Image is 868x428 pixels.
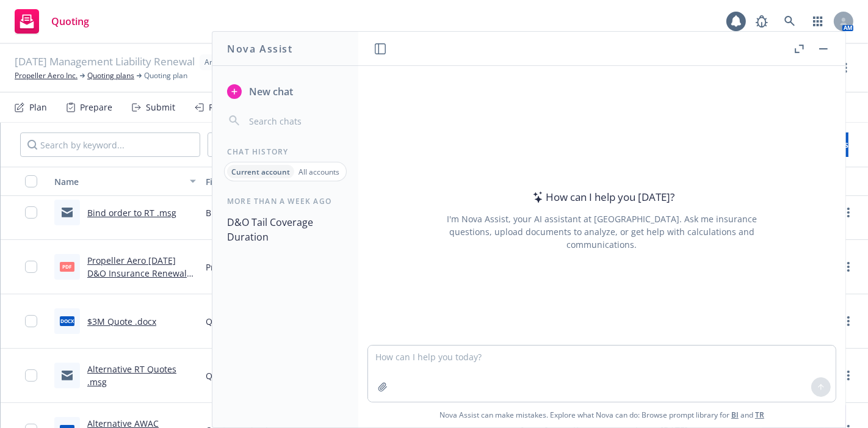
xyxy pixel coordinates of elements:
div: Prepare [80,103,112,112]
div: Responses [209,103,253,112]
span: Proposal [206,261,241,274]
input: Toggle Row Selected [25,369,37,382]
button: New chat [222,81,349,103]
span: Quote [206,315,231,328]
a: Bind order to RT .msg [87,207,176,219]
h1: Nova Assist [227,42,293,56]
span: Nova Assist can make mistakes. Explore what Nova can do: Browse prompt library for and [363,402,841,427]
button: Name [49,167,201,196]
a: more [839,60,853,75]
div: File type [206,175,334,188]
a: TR [755,410,764,420]
a: Quoting plans [87,70,134,81]
a: Report a Bug [750,9,774,34]
div: How can I help you [DATE]? [529,189,675,205]
input: Search chats [247,112,344,129]
span: Bind confirmation [206,206,279,219]
input: Toggle Row Selected [25,315,37,327]
span: [DATE] Management Liability Renewal [15,54,195,70]
a: $3M Quote .docx [87,316,156,327]
div: I'm Nova Assist, your AI assistant at [GEOGRAPHIC_DATA]. Ask me insurance questions, upload docum... [430,212,773,251]
span: New chat [247,84,293,99]
span: pdf [60,262,74,271]
a: Propeller Aero [DATE] D&O Insurance Renewal Proposal .pdf [87,255,187,292]
button: File type [201,167,352,196]
div: More than a week ago [212,196,358,206]
button: D&O Tail Coverage Duration [222,211,349,248]
a: Search [778,9,802,34]
a: Propeller Aero Inc. [15,70,78,81]
div: Name [54,175,183,188]
a: more [841,368,856,383]
a: BI [731,410,739,420]
p: Current account [231,167,290,177]
div: Chat History [212,147,358,157]
div: Submit [146,103,175,112]
p: All accounts [298,167,339,177]
span: Quote received [206,369,268,382]
a: Alternative RT Quotes .msg [87,363,176,388]
a: Switch app [806,9,830,34]
span: Archived [204,57,234,68]
a: Quoting [10,4,94,38]
a: more [841,205,856,220]
input: Select all [25,175,37,187]
a: more [841,314,856,328]
input: Toggle Row Selected [25,261,37,273]
a: more [841,259,856,274]
span: Quoting plan [144,70,187,81]
span: docx [60,316,74,325]
span: Quoting [51,16,89,26]
input: Toggle Row Selected [25,206,37,219]
input: Search by keyword... [20,132,200,157]
div: Plan [29,103,47,112]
